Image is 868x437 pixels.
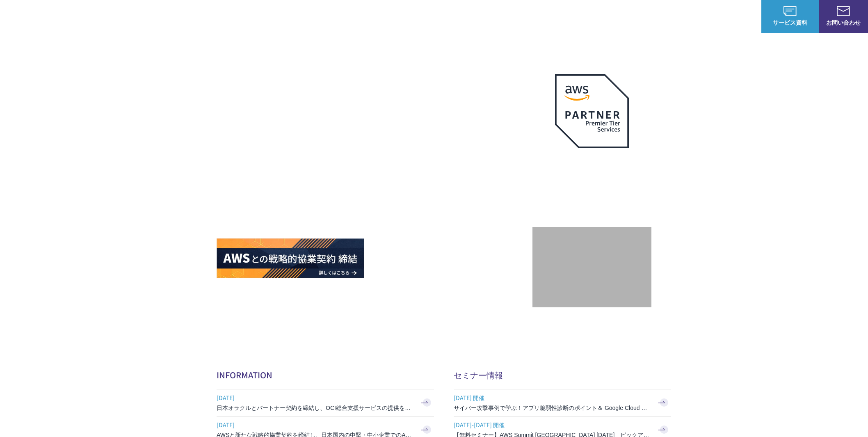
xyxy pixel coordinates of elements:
span: NHN テコラス AWS総合支援サービス [94,8,154,25]
h2: セミナー情報 [454,369,671,381]
a: AWS総合支援サービス C-Chorus NHN テコラスAWS総合支援サービス [12,7,154,26]
a: ログイン [730,12,753,21]
p: サービス [514,12,545,21]
img: AWS総合支援サービス C-Chorus サービス資料 [783,6,797,16]
a: 導入事例 [643,12,666,21]
span: サービス資料 [761,18,819,27]
img: AWS請求代行サービス 統合管理プラン [369,238,517,278]
span: [DATE] [217,419,413,431]
span: [DATE] [217,391,413,404]
span: [DATE] 開催 [454,391,651,404]
h3: サイバー攻撃事例で学ぶ！アプリ脆弱性診断のポイント＆ Google Cloud セキュリティ対策 [454,404,651,412]
p: 強み [477,12,497,21]
img: 契約件数 [549,239,635,299]
p: 最上位プレミアティア サービスパートナー [545,158,639,190]
p: AWSの導入からコスト削減、 構成・運用の最適化からデータ活用まで 規模や業種業態を問わない マネージドサービスで [217,91,532,127]
h2: INFORMATION [217,369,434,381]
p: 業種別ソリューション [561,12,627,21]
h1: AWS ジャーニーの 成功を実現 [217,135,532,214]
h3: 日本オラクルとパートナー契約を締結し、OCI総合支援サービスの提供を開始 [217,404,413,412]
a: [DATE] 日本オラクルとパートナー契約を締結し、OCI総合支援サービスの提供を開始 [217,389,434,416]
img: AWSとの戦略的協業契約 締結 [217,238,364,278]
span: [DATE]-[DATE] 開催 [454,419,651,431]
img: AWSプレミアティアサービスパートナー [555,74,629,148]
a: [DATE] 開催 サイバー攻撃事例で学ぶ！アプリ脆弱性診断のポイント＆ Google Cloud セキュリティ対策 [454,389,671,416]
em: AWS [583,158,601,170]
img: お問い合わせ [837,6,850,16]
p: ナレッジ [683,12,714,21]
span: お問い合わせ [819,18,868,27]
